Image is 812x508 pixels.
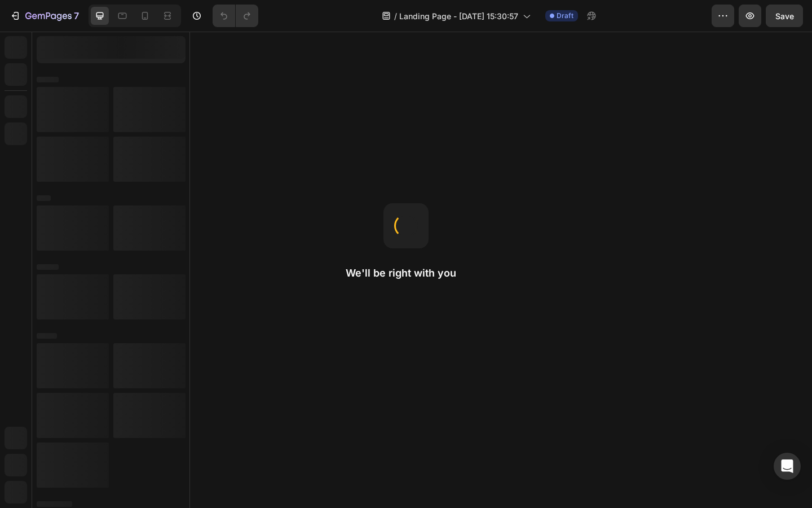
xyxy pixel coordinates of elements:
[74,9,79,23] p: 7
[213,5,258,27] div: Undo/Redo
[394,10,397,22] span: /
[775,11,794,21] span: Save
[5,5,84,27] button: 7
[774,453,801,480] div: Open Intercom Messenger
[399,10,518,22] span: Landing Page - [DATE] 15:30:57
[766,5,803,27] button: Save
[557,11,573,21] span: Draft
[346,266,466,280] h2: We'll be right with you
